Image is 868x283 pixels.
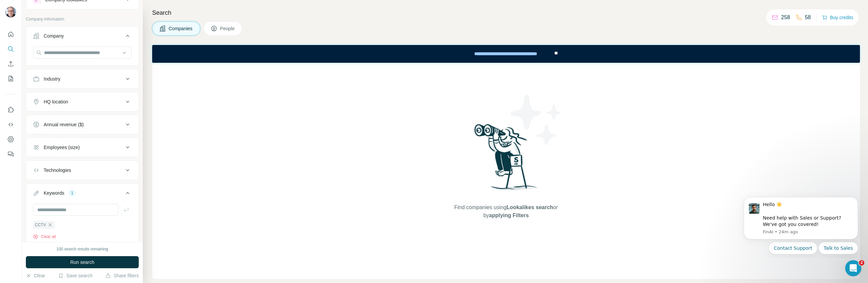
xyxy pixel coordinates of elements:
[26,256,139,268] button: Run search
[26,94,138,110] button: HQ location
[152,8,860,17] h4: Search
[152,45,860,63] iframe: Banner
[506,90,567,150] img: Surfe Illustration - Stars
[169,25,193,32] span: Companies
[5,104,16,116] button: Use Surfe on LinkedIn
[859,260,864,266] span: 2
[822,13,853,22] button: Buy credits
[70,259,94,266] span: Run search
[44,33,64,39] div: Company
[471,122,541,197] img: Surfe Illustration - Woman searching with binoculars
[26,16,139,22] p: Company information
[5,58,16,70] button: Enrich CSV
[33,234,56,240] button: Clear all
[5,73,16,85] button: My lists
[105,272,139,279] button: Share filters
[26,162,138,178] button: Technologies
[56,246,108,252] div: 100 search results remaining
[44,121,84,128] div: Annual revenue ($)
[26,116,138,133] button: Annual revenue ($)
[845,260,861,276] iframe: Intercom live chat
[44,144,80,151] div: Employees (size)
[26,272,45,279] button: Clear
[26,71,138,87] button: Industry
[68,190,76,196] div: 1
[220,25,235,32] span: People
[58,272,92,279] button: Save search
[5,28,16,40] button: Quick start
[452,203,560,220] span: Find companies using or by
[44,167,71,174] div: Technologies
[26,185,138,204] button: Keywords1
[5,148,16,160] button: Feedback
[44,190,64,196] div: Keywords
[805,13,811,21] p: 58
[44,76,60,82] div: Industry
[5,119,16,131] button: Use Surfe API
[26,139,138,155] button: Employees (size)
[35,222,46,228] span: CCTV
[5,43,16,55] button: Search
[781,13,790,21] p: 258
[5,133,16,145] button: Dashboard
[44,98,68,105] div: HQ location
[489,213,529,218] span: applying Filters
[5,7,16,17] img: Avatar
[26,28,138,47] button: Company
[734,191,868,258] iframe: Intercom notifications message
[507,204,553,210] span: Lookalikes search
